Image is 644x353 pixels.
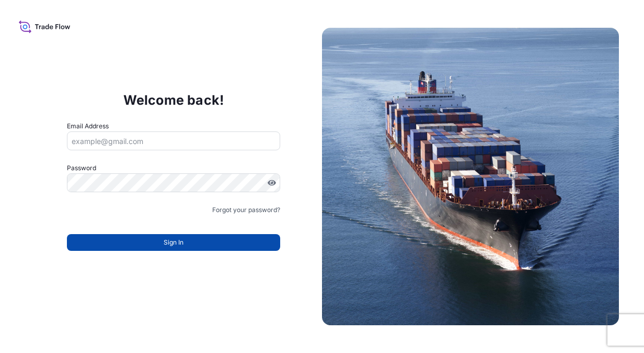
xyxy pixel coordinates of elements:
p: Welcome back! [123,92,224,108]
label: Email Address [67,121,109,131]
button: Show password [268,179,276,187]
span: Sign In [164,237,183,248]
a: Forgot your password? [212,205,280,215]
img: Ship illustration [322,28,619,325]
button: Sign In [67,234,281,251]
label: Password [67,163,281,173]
input: example@gmail.com [67,131,281,150]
